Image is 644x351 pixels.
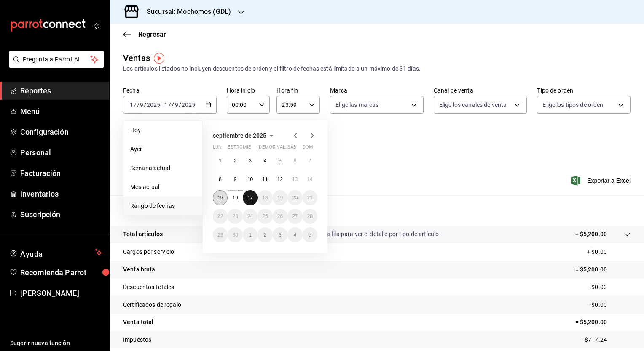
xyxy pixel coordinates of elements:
[293,232,296,238] abbr: 4 de octubre de 2025
[20,247,91,258] span: Ayuda
[174,101,179,108] input: --
[232,195,238,201] abbr: 16 de septiembre de 2025
[123,52,150,64] div: Ventas
[277,195,283,201] abbr: 19 de septiembre de 2025
[587,177,631,184] font: Exportar a Excel
[232,232,238,238] abbr: 30 de septiembre de 2025
[213,190,228,205] button: 15 de septiembre de 2025
[130,202,196,210] span: Rango de fechas
[575,265,631,274] p: = $5,200.00
[217,195,223,201] abbr: 15 de septiembre de 2025
[273,209,287,224] button: 26 de septiembre de 2025
[20,268,86,277] font: Recomienda Parrot
[213,153,228,168] button: 1 de septiembre de 2025
[299,230,439,239] p: Da clic en la fila para ver el detalle por tipo de artículo
[273,153,287,168] button: 5 de septiembre de 2025
[123,230,163,239] p: Total artículos
[307,176,313,182] abbr: 14 de septiembre de 2025
[276,88,320,93] label: Hora fin
[228,153,242,168] button: 2 de septiembre de 2025
[123,247,174,256] p: Cargos por servicio
[228,227,242,242] button: 30 de septiembre de 2025
[130,183,196,191] span: Mes actual
[575,318,631,327] p: = $5,200.00
[20,210,60,219] font: Suscripción
[303,153,317,168] button: 7 de septiembre de 2025
[243,227,258,242] button: 1 de octubre de 2025
[277,176,283,182] abbr: 12 de septiembre de 2025
[20,169,61,178] font: Facturación
[219,176,222,182] abbr: 8 de septiembre de 2025
[123,300,181,309] p: Certificados de regalo
[247,176,253,182] abbr: 10 de septiembre de 2025
[258,190,272,205] button: 18 de septiembre de 2025
[273,190,287,205] button: 19 de septiembre de 2025
[10,340,70,346] font: Sugerir nueva función
[264,232,267,238] abbr: 2 de octubre de 2025
[123,265,155,274] p: Venta bruta
[258,153,272,168] button: 4 de septiembre de 2025
[20,128,69,136] font: Configuración
[307,213,313,219] abbr: 28 de septiembre de 2025
[228,190,242,205] button: 16 de septiembre de 2025
[213,209,228,224] button: 22 de septiembre de 2025
[243,209,258,224] button: 24 de septiembre de 2025
[249,232,252,238] abbr: 1 de octubre de 2025
[172,101,174,108] span: /
[138,30,166,38] span: Regresar
[335,101,378,109] span: Elige las marcas
[249,158,252,164] abbr: 3 de septiembre de 2025
[213,144,222,153] abbr: lunes
[262,176,268,182] abbr: 11 de septiembre de 2025
[287,209,302,224] button: 27 de septiembre de 2025
[287,144,296,153] abbr: sábado
[20,289,79,298] font: [PERSON_NAME]
[227,88,270,93] label: Hora inicio
[123,30,166,38] button: Regresar
[123,88,217,93] label: Fecha
[6,61,104,70] a: Pregunta a Parrot AI
[20,86,51,95] font: Reportes
[179,101,181,108] span: /
[161,101,163,108] span: -
[243,153,258,168] button: 3 de septiembre de 2025
[264,158,267,164] abbr: 4 de septiembre de 2025
[330,88,424,93] label: Marca
[588,300,631,309] p: - $0.00
[287,172,302,187] button: 13 de septiembre de 2025
[292,176,298,182] abbr: 13 de septiembre de 2025
[213,172,228,187] button: 8 de septiembre de 2025
[273,172,287,187] button: 12 de septiembre de 2025
[219,158,222,164] abbr: 1 de septiembre de 2025
[93,22,99,29] button: open_drawer_menu
[309,232,311,238] abbr: 5 de octubre de 2025
[258,209,272,224] button: 25 de septiembre de 2025
[234,158,237,164] abbr: 2 de septiembre de 2025
[130,126,196,135] span: Hoy
[303,209,317,224] button: 28 de septiembre de 2025
[573,175,631,186] button: Exportar a Excel
[279,232,282,238] abbr: 3 de octubre de 2025
[258,172,272,187] button: 11 de septiembre de 2025
[277,213,283,219] abbr: 26 de septiembre de 2025
[228,209,242,224] button: 23 de septiembre de 2025
[273,144,296,153] abbr: viernes
[287,153,302,168] button: 6 de septiembre de 2025
[123,64,631,73] div: Los artículos listados no incluyen descuentos de orden y el filtro de fechas está limitado a un m...
[303,227,317,242] button: 5 de octubre de 2025
[258,144,307,153] abbr: jueves
[20,148,51,157] font: Personal
[181,101,196,108] input: ----
[130,145,196,154] span: Ayer
[542,101,603,109] span: Elige los tipos de orden
[247,195,253,201] abbr: 17 de septiembre de 2025
[154,53,164,64] img: Marcador de información sobre herramientas
[243,172,258,187] button: 10 de septiembre de 2025
[217,213,223,219] abbr: 22 de septiembre de 2025
[258,227,272,242] button: 2 de octubre de 2025
[123,335,151,344] p: Impuestos
[588,283,631,292] p: - $0.00
[303,190,317,205] button: 21 de septiembre de 2025
[262,213,268,219] abbr: 25 de septiembre de 2025
[307,195,313,201] abbr: 21 de septiembre de 2025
